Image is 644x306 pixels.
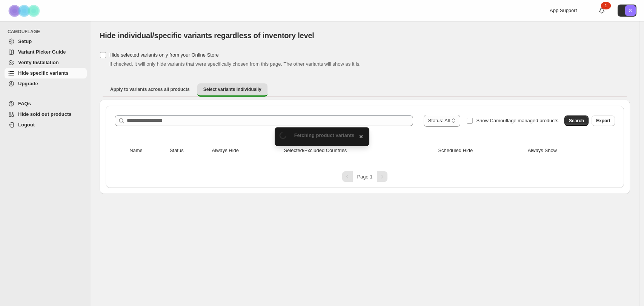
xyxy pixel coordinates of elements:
span: Show Camouflage managed products [476,118,558,123]
th: Scheduled Hide [436,142,525,159]
span: Setup [18,38,32,44]
span: Fetching product variants [294,132,355,138]
span: Export [596,118,610,124]
span: Hide sold out products [18,111,72,117]
span: FAQs [18,101,31,106]
span: Search [569,118,584,124]
button: Avatar with initials S [618,5,636,17]
a: Upgrade [5,78,87,89]
span: Hide selected variants only from your Online Store [109,52,219,58]
span: Apply to variants across all products [110,86,190,92]
th: Always Hide [210,142,282,159]
th: Status [168,142,210,159]
a: Hide specific variants [5,68,87,78]
span: Variant Picker Guide [18,49,66,55]
span: Page 1 [357,174,372,180]
a: Setup [5,36,87,47]
button: Select variants individually [197,83,267,97]
a: 1 [598,7,606,14]
span: Hide specific variants [18,70,69,76]
button: Apply to variants across all products [104,83,196,95]
th: Selected/Excluded Countries [281,142,436,159]
div: 1 [601,2,611,9]
span: Verify Installation [18,60,59,65]
span: Select variants individually [203,86,261,92]
span: Hide individual/specific variants regardless of inventory level [100,31,314,40]
th: Always Show [526,142,603,159]
span: App Support [550,8,577,13]
div: Select variants individually [100,100,630,194]
a: Logout [5,120,87,130]
img: Camouflage [6,0,44,21]
span: If checked, it will only hide variants that were specifically chosen from this page. The other va... [109,61,361,67]
span: Logout [18,122,35,128]
nav: Pagination [112,171,618,182]
a: Hide sold out products [5,109,87,120]
text: S [629,8,632,13]
a: FAQs [5,98,87,109]
button: Export [592,115,615,126]
th: Name [127,142,168,159]
span: Avatar with initials S [625,5,636,16]
span: Upgrade [18,81,38,86]
button: Search [564,115,589,126]
a: Variant Picker Guide [5,47,87,57]
a: Verify Installation [5,57,87,68]
span: CAMOUFLAGE [8,29,87,35]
